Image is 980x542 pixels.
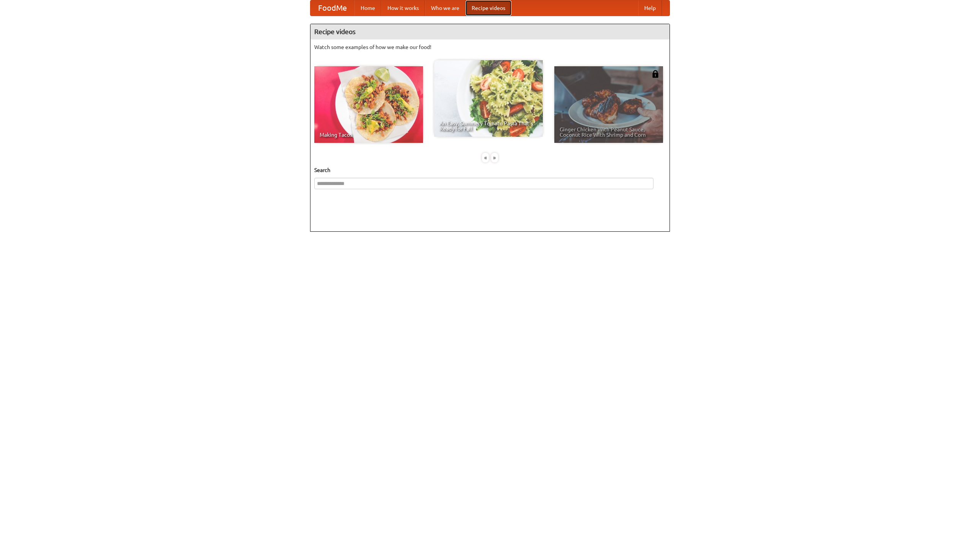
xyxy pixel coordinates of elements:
a: An Easy, Summery Tomato Pasta That's Ready for Fall [434,60,543,137]
div: » [491,153,498,162]
div: « [482,153,489,162]
a: Making Tacos [314,66,423,143]
a: Recipe videos [465,0,511,16]
a: Help [638,0,662,16]
span: Making Tacos [320,132,418,138]
span: An Easy, Summery Tomato Pasta That's Ready for Fall [439,121,537,131]
a: Who we are [425,0,465,16]
h5: Search [314,166,666,174]
img: 483408.png [652,70,659,78]
p: Watch some examples of how we make our food! [314,43,666,51]
a: Home [354,0,381,16]
a: How it works [381,0,425,16]
h4: Recipe videos [310,24,670,39]
a: FoodMe [310,0,354,16]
